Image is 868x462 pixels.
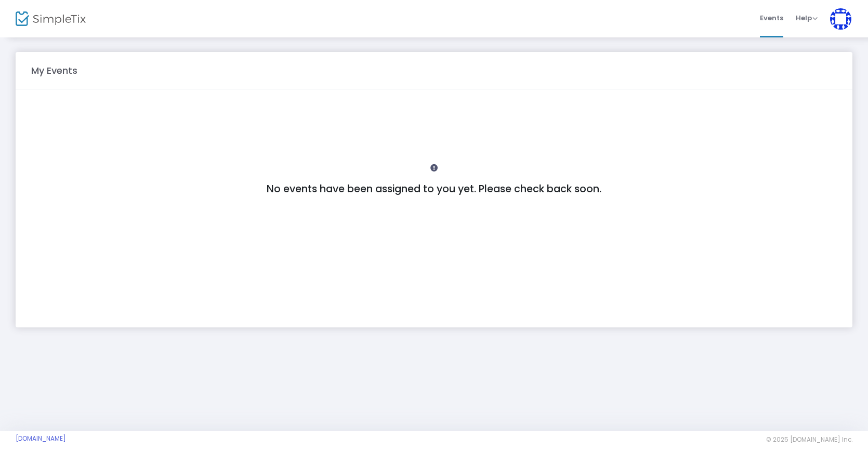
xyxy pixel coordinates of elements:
m-panel-header: My Events [16,52,852,89]
span: Events [760,5,783,31]
h4: No events have been assigned to you yet. Please check back soon. [36,183,832,195]
span: © 2025 [DOMAIN_NAME] Inc. [766,435,852,444]
a: [DOMAIN_NAME] [16,434,66,443]
m-panel-title: My Events [26,63,83,77]
span: Help [796,13,818,23]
